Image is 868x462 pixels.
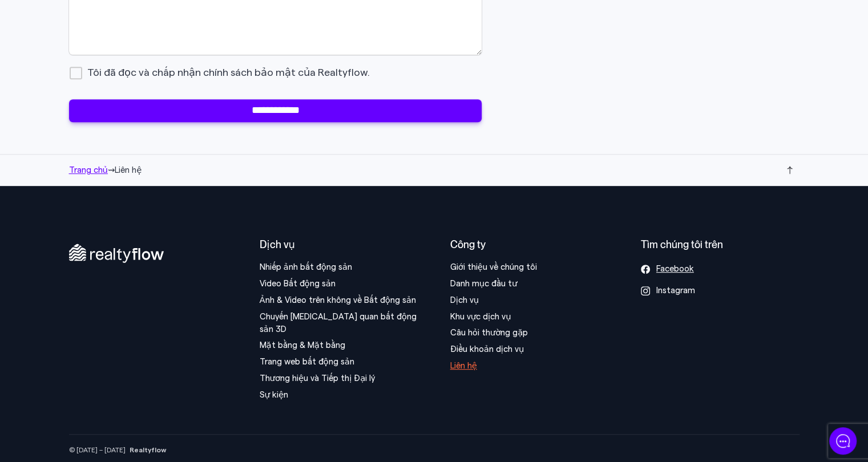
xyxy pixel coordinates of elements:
[641,238,723,250] font: Tìm chúng tôi trên
[115,166,142,175] font: Liên hệ
[641,286,736,296] a: Instagram
[69,165,142,176] nav: vụn bánh mì
[69,166,108,175] a: Trang chủ
[450,362,477,370] a: Liên hệ
[130,447,167,453] font: Realtyflow
[260,341,345,350] a: Mặt bằng & Mặt bằng
[69,447,126,453] font: © [DATE] – [DATE]
[450,238,486,250] font: Công ty
[641,264,736,274] a: Facebook
[656,286,695,295] font: Instagram
[87,67,370,78] font: Tôi đã đọc và chấp nhận chính sách bảo mật của Realtyflow.
[260,358,354,366] a: Trang web bất động sản
[450,279,518,288] a: Danh mục đầu tư
[450,329,528,337] a: Câu hỏi thường gặp
[260,263,352,271] a: Nhiếp ảnh bất động sản
[450,263,537,271] a: Giới thiệu về chúng tôi
[450,345,524,354] a: Điều khoản dịch vụ
[260,391,288,399] a: Sự kiện
[260,238,295,250] font: Dịch vụ
[80,399,160,407] font: Chúng tôi chạy trên Gist
[450,296,479,305] a: Dịch vụ
[260,296,416,305] a: Ảnh & Video trên không về Bất động sản
[260,313,417,334] a: Chuyến [MEDICAL_DATA] quan bất động sản 3D
[450,313,511,321] a: Khu vực dịch vụ
[108,166,115,175] font: ⇝
[656,265,694,273] font: Facebook
[260,374,376,383] a: Thương hiệu và Tiếp thị Đại lý
[260,279,336,288] a: Video Bất động sản
[829,427,857,455] iframe: gist-messenger-bubble-iframe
